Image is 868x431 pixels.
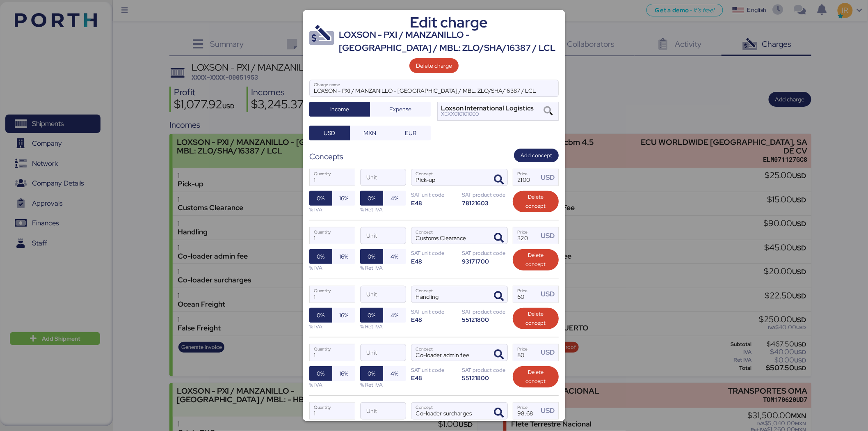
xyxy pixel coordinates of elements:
[309,264,355,272] div: % IVA
[339,369,348,378] span: 16%
[411,403,488,419] input: Concept
[541,406,558,416] div: USD
[490,288,507,305] button: ConceptConcept
[360,249,383,264] button: 0%
[310,344,355,361] input: Quantity
[411,316,457,323] div: E48
[462,374,508,382] div: 55121800
[317,252,325,261] span: 0%
[411,199,457,207] div: E48
[368,369,376,378] span: 0%
[309,323,355,330] div: % IVA
[519,193,552,211] span: Delete concept
[360,206,406,213] div: % Ret IVA
[462,199,508,207] div: 78121603
[411,227,488,244] input: Concept
[490,404,507,422] button: ConceptConcept
[317,310,325,320] span: 0%
[513,366,559,387] button: Delete concept
[409,58,459,73] button: Delete charge
[383,249,406,264] button: 4%
[332,308,355,323] button: 16%
[513,344,539,361] input: Price
[368,310,376,320] span: 0%
[391,369,399,378] span: 4%
[513,227,539,244] input: Price
[324,128,335,138] span: USD
[360,308,383,323] button: 0%
[310,169,355,186] input: Quantity
[383,308,406,323] button: 4%
[513,169,539,186] input: Price
[361,227,406,244] input: Unit
[513,403,539,419] input: Price
[519,251,552,269] span: Delete concept
[390,126,431,140] button: EUR
[513,308,559,329] button: Delete concept
[519,368,552,386] span: Delete concept
[361,286,406,303] input: Unit
[513,191,559,212] button: Delete concept
[462,257,508,265] div: 93171700
[368,252,376,261] span: 0%
[405,128,416,138] span: EUR
[310,286,355,303] input: Quantity
[462,191,508,199] div: SAT product code
[391,310,399,320] span: 4%
[309,191,332,206] button: 0%
[360,264,406,272] div: % Ret IVA
[360,323,406,330] div: % Ret IVA
[513,249,559,271] button: Delete concept
[541,347,558,358] div: USD
[411,344,488,361] input: Concept
[462,366,508,374] div: SAT product code
[317,193,325,203] span: 0%
[361,403,406,419] input: Unit
[411,286,488,303] input: Concept
[411,249,457,257] div: SAT unit code
[339,252,348,261] span: 16%
[541,231,558,241] div: USD
[339,28,559,55] div: LOXSON - PXI / MANZANILLO - [GEOGRAPHIC_DATA] / MBL: ZLO/SHA/16387 / LCL
[383,366,406,381] button: 4%
[411,191,457,199] div: SAT unit code
[309,249,332,264] button: 0%
[339,193,348,203] span: 16%
[383,191,406,206] button: 4%
[332,366,355,381] button: 16%
[490,229,507,247] button: ConceptConcept
[514,149,559,162] button: Add concept
[462,316,508,323] div: 55121800
[541,172,558,183] div: USD
[309,126,350,140] button: USD
[441,111,534,117] div: XEXX010101000
[370,102,431,117] button: Expense
[309,206,355,213] div: % IVA
[411,366,457,374] div: SAT unit code
[339,16,559,28] div: Edit charge
[332,249,355,264] button: 16%
[330,104,349,114] span: Income
[332,191,355,206] button: 16%
[389,104,411,114] span: Expense
[339,310,348,320] span: 16%
[490,171,507,188] button: ConceptConcept
[513,286,539,303] input: Price
[361,169,406,186] input: Unit
[391,193,399,203] span: 4%
[309,381,355,389] div: % IVA
[361,344,406,361] input: Unit
[360,191,383,206] button: 0%
[462,249,508,257] div: SAT product code
[441,105,534,111] div: Loxson International Logistics
[309,102,370,117] button: Income
[368,193,376,203] span: 0%
[462,308,508,316] div: SAT product code
[364,128,377,138] span: MXN
[310,227,355,244] input: Quantity
[490,346,507,363] button: ConceptConcept
[416,61,452,71] span: Delete charge
[521,151,552,160] span: Add concept
[519,309,552,328] span: Delete concept
[317,369,325,378] span: 0%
